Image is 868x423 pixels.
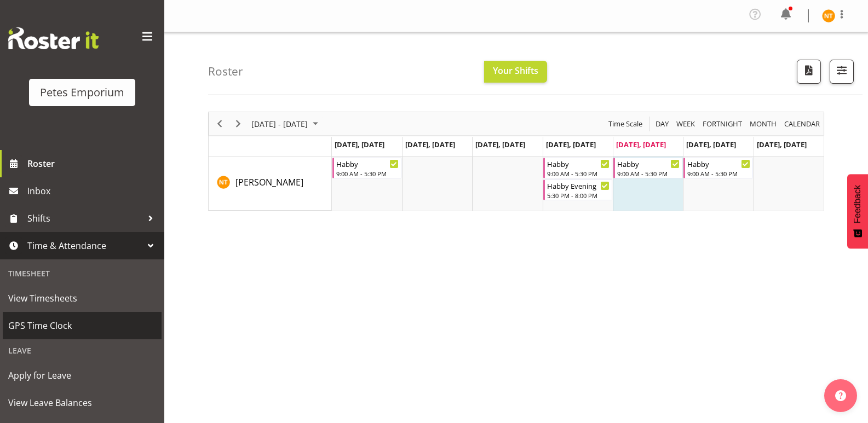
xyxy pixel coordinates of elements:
[546,140,596,149] span: [DATE], [DATE]
[547,169,610,178] div: 9:00 AM - 5:30 PM
[27,237,142,254] span: Time & Attendance
[617,158,680,169] div: Habby
[543,158,612,178] div: Nicole Thomson"s event - Habby Begin From Thursday, August 28, 2025 at 9:00:00 AM GMT+12:00 Ends ...
[675,117,696,131] span: Week
[27,155,159,172] span: Roster
[686,140,736,149] span: [DATE], [DATE]
[543,179,612,200] div: Nicole Thomson"s event - Habby Evening Begin From Thursday, August 28, 2025 at 5:30:00 PM GMT+12:...
[607,117,645,131] button: Time Scale
[748,117,779,131] button: Timeline Month
[235,176,303,189] a: [PERSON_NAME]
[212,117,227,131] button: Previous
[702,117,743,131] span: Fortnight
[613,158,682,178] div: Nicole Thomson"s event - Habby Begin From Friday, August 29, 2025 at 9:00:00 AM GMT+12:00 Ends At...
[757,140,807,149] span: [DATE], [DATE]
[336,169,399,178] div: 9:00 AM - 5:30 PM
[40,84,124,101] div: Petes Emporium
[617,169,680,178] div: 9:00 AM - 5:30 PM
[835,390,846,401] img: help-xxl-2.png
[675,117,697,131] button: Timeline Week
[547,158,610,169] div: Habby
[3,339,162,362] div: Leave
[8,317,156,334] span: GPS Time Clock
[208,65,243,78] h4: Roster
[250,117,323,131] button: August 25 - 31, 2025
[209,157,332,211] td: Nicole Thomson resource
[607,117,643,131] span: Time Scale
[27,210,142,227] span: Shifts
[332,158,401,178] div: Nicole Thomson"s event - Habby Begin From Monday, August 25, 2025 at 9:00:00 AM GMT+12:00 Ends At...
[683,158,752,178] div: Nicole Thomson"s event - Habby Begin From Saturday, August 30, 2025 at 9:00:00 AM GMT+12:00 Ends ...
[27,183,159,199] span: Inbox
[231,117,246,131] button: Next
[493,65,538,77] span: Your Shifts
[783,117,821,131] span: calendar
[335,140,384,149] span: [DATE], [DATE]
[3,312,162,339] a: GPS Time Clock
[749,117,778,131] span: Month
[336,158,399,169] div: Habby
[475,140,525,149] span: [DATE], [DATE]
[797,60,821,84] button: Download a PDF of the roster according to the set date range.
[8,27,99,49] img: Rosterit website logo
[687,158,750,169] div: Habby
[8,395,156,411] span: View Leave Balances
[3,285,162,312] a: View Timesheets
[229,112,248,135] div: Next
[654,117,671,131] button: Timeline Day
[3,362,162,389] a: Apply for Leave
[484,61,547,83] button: Your Shifts
[853,185,863,223] span: Feedback
[616,140,666,149] span: [DATE], [DATE]
[687,169,750,178] div: 9:00 AM - 5:30 PM
[3,389,162,416] a: View Leave Balances
[250,117,309,131] span: [DATE] - [DATE]
[830,60,854,84] button: Filter Shifts
[3,262,162,285] div: Timesheet
[208,112,824,211] div: Timeline Week of August 29, 2025
[8,367,156,384] span: Apply for Leave
[547,180,610,191] div: Habby Evening
[8,290,156,306] span: View Timesheets
[654,117,670,131] span: Day
[783,117,822,131] button: Month
[405,140,455,149] span: [DATE], [DATE]
[701,117,744,131] button: Fortnight
[235,176,303,188] span: [PERSON_NAME]
[847,174,868,248] button: Feedback - Show survey
[210,112,229,135] div: Previous
[547,191,610,200] div: 5:30 PM - 8:00 PM
[822,9,835,22] img: nicole-thomson8388.jpg
[332,157,824,211] table: Timeline Week of August 29, 2025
